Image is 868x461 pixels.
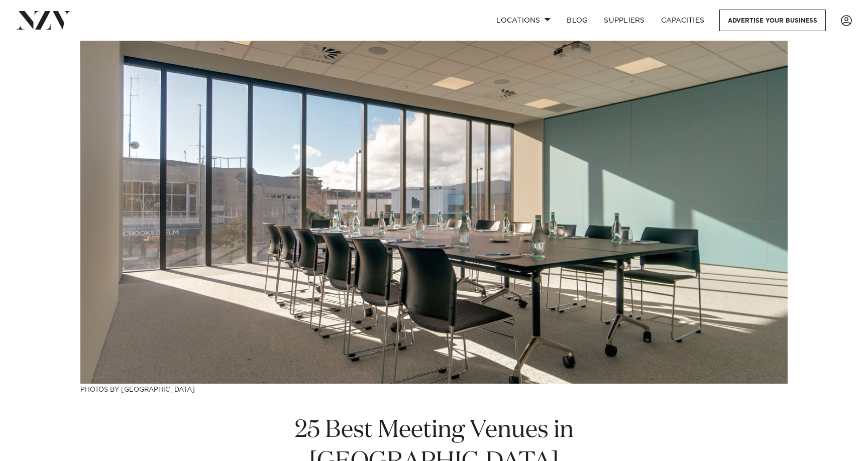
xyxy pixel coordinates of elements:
[596,10,653,31] a: SUPPLIERS
[488,10,559,31] a: Locations
[719,10,826,31] a: Advertise your business
[16,11,71,29] img: nzv-logo.png
[653,10,713,31] a: Capacities
[80,384,788,394] h3: Photos by [GEOGRAPHIC_DATA]
[80,41,788,384] img: 25 Best Meeting Venues in Wellington
[559,10,596,31] a: BLOG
